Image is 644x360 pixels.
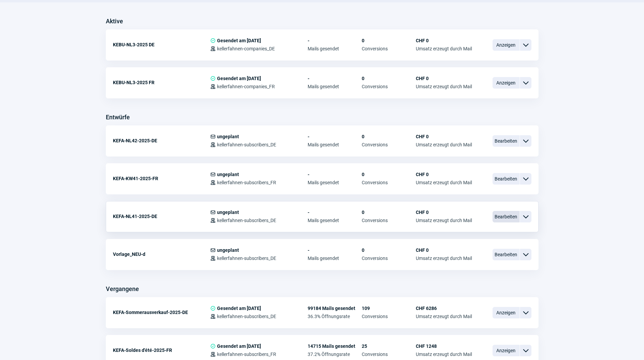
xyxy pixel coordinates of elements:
[217,314,276,319] span: kellerfahnen-subscribers_DE
[217,172,239,177] span: ungeplant
[217,84,275,89] span: kellerfahnen-companies_FR
[113,247,210,261] div: Vorlage_NEU-d
[416,247,472,253] span: CHF 0
[308,46,362,51] span: Mails gesendet
[362,180,416,185] span: Conversions
[493,173,520,185] span: Bearbeiten
[217,46,275,51] span: kellerfahnen-companies_DE
[362,84,416,89] span: Conversions
[217,218,276,223] span: kellerfahnen-subscribers_DE
[217,142,276,147] span: kellerfahnen-subscribers_DE
[416,256,472,261] span: Umsatz erzeugt durch Mail
[362,210,416,215] span: 0
[113,38,210,51] div: KEBU-NL3-2025 DE
[493,135,520,147] span: Bearbeiten
[113,343,210,357] div: KEFA-Soldes d'été-2025-FR
[493,77,520,89] span: Anzeigen
[362,38,416,43] span: 0
[362,247,416,253] span: 0
[308,38,362,43] span: -
[217,306,261,311] span: Gesendet am [DATE]
[217,76,261,81] span: Gesendet am [DATE]
[308,314,362,319] span: 36.3% Öffnungsrate
[416,38,472,43] span: CHF 0
[308,218,362,223] span: Mails gesendet
[416,314,472,319] span: Umsatz erzeugt durch Mail
[416,142,472,147] span: Umsatz erzeugt durch Mail
[217,134,239,139] span: ungeplant
[362,134,416,139] span: 0
[217,180,276,185] span: kellerfahnen-subscribers_FR
[362,343,416,349] span: 25
[308,134,362,139] span: -
[106,284,139,294] h3: Vergangene
[106,112,130,123] h3: Entwürfe
[362,46,416,51] span: Conversions
[416,134,472,139] span: CHF 0
[416,352,472,357] span: Umsatz erzeugt durch Mail
[308,180,362,185] span: Mails gesendet
[308,142,362,147] span: Mails gesendet
[362,314,416,319] span: Conversions
[416,218,472,223] span: Umsatz erzeugt durch Mail
[308,256,362,261] span: Mails gesendet
[416,180,472,185] span: Umsatz erzeugt durch Mail
[416,46,472,51] span: Umsatz erzeugt durch Mail
[113,306,210,319] div: KEFA-Sommerausverkauf-2025-DE
[308,172,362,177] span: -
[217,247,239,253] span: ungeplant
[113,76,210,89] div: KEBU-NL3-2025 FR
[362,172,416,177] span: 0
[416,172,472,177] span: CHF 0
[308,352,362,357] span: 37.2% Öffnungsrate
[308,84,362,89] span: Mails gesendet
[217,38,261,43] span: Gesendet am [DATE]
[308,247,362,253] span: -
[493,307,520,318] span: Anzeigen
[217,343,261,349] span: Gesendet am [DATE]
[217,210,239,215] span: ungeplant
[362,218,416,223] span: Conversions
[308,210,362,215] span: -
[416,210,472,215] span: CHF 0
[113,172,210,185] div: KEFA-KW41-2025-FR
[362,352,416,357] span: Conversions
[493,39,520,51] span: Anzeigen
[308,76,362,81] span: -
[416,84,472,89] span: Umsatz erzeugt durch Mail
[362,256,416,261] span: Conversions
[362,306,416,311] span: 109
[308,343,362,349] span: 14715 Mails gesendet
[217,352,276,357] span: kellerfahnen-subscribers_FR
[416,76,472,81] span: CHF 0
[416,343,472,349] span: CHF 1248
[308,306,362,311] span: 99184 Mails gesendet
[416,306,472,311] span: CHF 6286
[493,345,520,356] span: Anzeigen
[106,16,123,27] h3: Aktive
[493,249,520,260] span: Bearbeiten
[113,134,210,147] div: KEFA-NL42-2025-DE
[113,210,210,223] div: KEFA-NL41-2025-DE
[362,76,416,81] span: 0
[217,256,276,261] span: kellerfahnen-subscribers_DE
[362,142,416,147] span: Conversions
[493,211,520,222] span: Bearbeiten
